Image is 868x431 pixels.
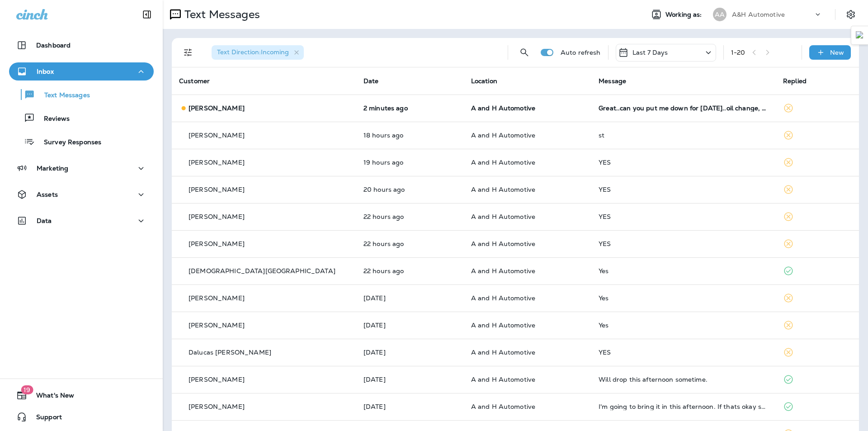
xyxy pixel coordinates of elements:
[599,159,769,166] div: YES
[363,267,457,275] p: Sep 24, 2025 10:20 AM
[363,132,457,139] p: Sep 24, 2025 02:41 PM
[37,165,68,172] p: Marketing
[471,267,536,275] span: A and H Automotive
[363,213,457,220] p: Sep 24, 2025 10:21 AM
[856,31,864,39] img: Detect Auto
[37,68,54,75] p: Inbox
[599,267,769,275] div: Yes
[35,115,70,123] p: Reviews
[9,159,154,177] button: Marketing
[363,240,457,247] p: Sep 24, 2025 10:20 AM
[189,186,245,193] p: [PERSON_NAME]
[471,77,497,85] span: Location
[471,403,536,411] span: A and H Automotive
[471,131,536,139] span: A and H Automotive
[27,413,62,424] span: Support
[515,43,533,62] button: Search Messages
[363,403,457,410] p: Sep 23, 2025 10:20 AM
[843,6,859,23] button: Settings
[27,392,74,403] span: What's New
[471,294,536,302] span: A and H Automotive
[217,48,289,56] span: Text Direction : Incoming
[599,104,769,112] div: Great..can you put me down for Monday Oct 13..oil change, maintenance, etc.
[36,42,71,49] p: Dashboard
[189,240,245,247] p: [PERSON_NAME]
[189,349,271,356] p: Dalucas [PERSON_NAME]
[363,349,457,356] p: Sep 23, 2025 10:27 AM
[471,348,536,356] span: A and H Automotive
[471,104,536,112] span: A and H Automotive
[189,213,245,220] p: [PERSON_NAME]
[189,159,245,166] p: [PERSON_NAME]
[9,408,154,426] button: Support
[830,49,844,56] p: New
[134,5,160,24] button: Collapse Sidebar
[35,91,90,100] p: Text Messages
[189,403,245,410] p: [PERSON_NAME]
[179,77,210,85] span: Customer
[9,36,154,54] button: Dashboard
[189,132,245,139] p: [PERSON_NAME]
[189,322,245,329] p: [PERSON_NAME]
[189,267,335,275] p: [DEMOGRAPHIC_DATA][GEOGRAPHIC_DATA]
[599,240,769,247] div: YES
[471,240,536,248] span: A and H Automotive
[713,8,726,21] div: AA
[9,185,154,204] button: Assets
[189,376,245,383] p: [PERSON_NAME]
[363,376,457,383] p: Sep 23, 2025 10:24 AM
[21,385,33,394] span: 19
[599,294,769,302] div: Yes
[599,322,769,329] div: Yes
[471,213,536,221] span: A and H Automotive
[37,191,58,198] p: Assets
[189,294,245,302] p: [PERSON_NAME]
[189,104,245,112] p: [PERSON_NAME]
[363,104,457,112] p: Sep 25, 2025 08:55 AM
[599,77,626,85] span: Message
[471,321,536,329] span: A and H Automotive
[363,186,457,193] p: Sep 24, 2025 12:04 PM
[363,322,457,329] p: Sep 23, 2025 10:33 AM
[632,49,668,56] p: Last 7 Days
[9,386,154,404] button: 19What's New
[471,158,536,166] span: A and H Automotive
[471,375,536,384] span: A and H Automotive
[9,109,154,128] button: Reviews
[599,376,769,383] div: Will drop this afternoon sometime.
[561,49,601,56] p: Auto refresh
[9,212,154,230] button: Data
[732,11,785,18] p: A&H Automotive
[9,85,154,104] button: Text Messages
[212,45,304,60] div: Text Direction:Incoming
[181,8,260,21] p: Text Messages
[783,77,807,85] span: Replied
[665,11,704,19] span: Working as:
[9,62,154,81] button: Inbox
[35,138,101,147] p: Survey Responses
[363,159,457,166] p: Sep 24, 2025 01:38 PM
[599,349,769,356] div: YES
[37,217,52,224] p: Data
[363,77,379,85] span: Date
[363,294,457,302] p: Sep 24, 2025 07:36 AM
[471,185,536,194] span: A and H Automotive
[179,43,197,62] button: Filters
[599,186,769,193] div: YES
[9,132,154,151] button: Survey Responses
[599,403,769,410] div: I'm going to bring it in this afternoon. If thats okay so it will in the morning.. thanks
[731,49,745,56] div: 1 - 20
[599,213,769,220] div: YES
[599,132,769,139] div: st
